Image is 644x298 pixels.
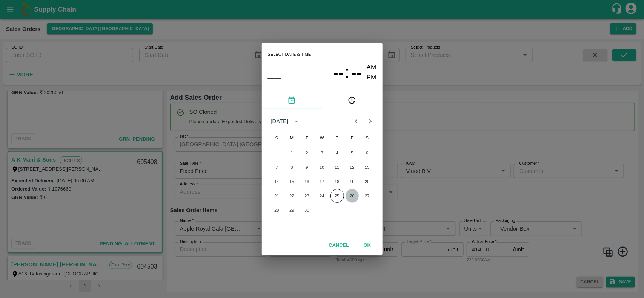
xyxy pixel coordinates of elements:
button: PM [367,73,377,83]
button: pick time [322,91,383,109]
button: 28 [270,203,284,217]
span: Select date & time [268,49,311,60]
button: 24 [315,189,329,203]
button: 6 [361,146,374,160]
button: 18 [330,175,344,188]
button: 14 [270,175,284,188]
span: Wednesday [315,130,329,145]
button: 23 [300,189,314,203]
button: 4 [330,146,344,160]
span: – [269,60,272,70]
button: 27 [361,189,374,203]
button: AM [367,63,377,73]
button: 11 [330,160,344,174]
span: Tuesday [300,130,314,145]
button: 3 [315,146,329,160]
button: 7 [270,160,284,174]
button: –– [268,70,281,85]
button: -- [333,63,344,83]
button: 25 [330,189,344,203]
span: Thursday [330,130,344,145]
button: Previous month [349,114,363,128]
button: 8 [285,160,299,174]
button: – [268,60,274,70]
button: 13 [361,160,374,174]
span: -- [351,63,362,83]
span: -- [333,63,344,83]
button: 17 [315,175,329,188]
span: Monday [285,130,299,145]
button: 21 [270,189,284,203]
button: OK [355,239,380,252]
button: 29 [285,203,299,217]
button: 22 [285,189,299,203]
button: 16 [300,175,314,188]
button: 5 [346,146,359,160]
button: 1 [285,146,299,160]
button: Next month [363,114,378,128]
button: calendar view is open, switch to year view [290,115,303,127]
button: 9 [300,160,314,174]
button: 30 [300,203,314,217]
button: pick date [262,91,322,109]
button: -- [351,63,362,83]
button: 26 [346,189,359,203]
span: : [345,63,349,83]
button: 10 [315,160,329,174]
span: Friday [346,130,359,145]
button: Cancel [326,239,352,252]
button: 15 [285,175,299,188]
div: [DATE] [271,117,289,125]
button: 20 [361,175,374,188]
span: Saturday [361,130,374,145]
button: 19 [346,175,359,188]
span: Sunday [270,130,284,145]
button: 2 [300,146,314,160]
button: 12 [346,160,359,174]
